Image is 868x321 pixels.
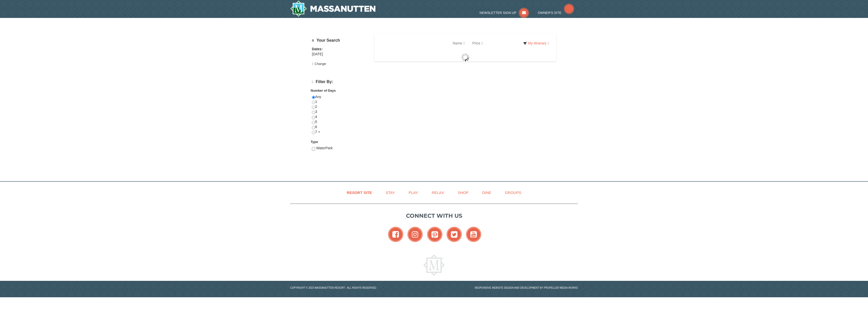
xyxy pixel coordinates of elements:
a: Newsletter Sign Up [480,11,529,15]
h4: Filter By: [312,80,368,84]
strong: Dates: [312,47,323,51]
img: wait gif [461,53,469,61]
a: Owner's Site [538,11,574,15]
button: Change [312,61,326,67]
a: My Itinerary [520,39,552,47]
a: Name [449,38,468,48]
strong: Number of Days [311,89,336,92]
h5: Your Search [312,38,368,43]
a: Relax [425,187,450,198]
div: [DATE] [312,52,368,57]
p: Connect with us [290,212,578,220]
a: Dine [476,187,498,198]
a: Massanutten Resort [290,1,375,17]
span: WaterPark [316,146,333,150]
a: Play [402,187,424,198]
strong: Type [311,140,318,144]
a: Price [469,38,487,48]
div: Any 1 2 3 4 5 6 7 + [312,94,368,140]
a: Groups [499,187,528,198]
img: Massanutten Resort Logo [423,255,445,276]
img: Massanutten Resort Logo [290,1,375,17]
a: Resort Site [340,187,378,198]
p: Copyright © 2023 Massanutten Resort - All Rights Reserved. [286,286,434,290]
a: Responsive website design and development by Propeller Media Works [475,286,578,289]
span: Newsletter Sign Up [480,11,517,15]
a: Stay [379,187,401,198]
span: Owner's Site [538,11,562,15]
a: Shop [451,187,475,198]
